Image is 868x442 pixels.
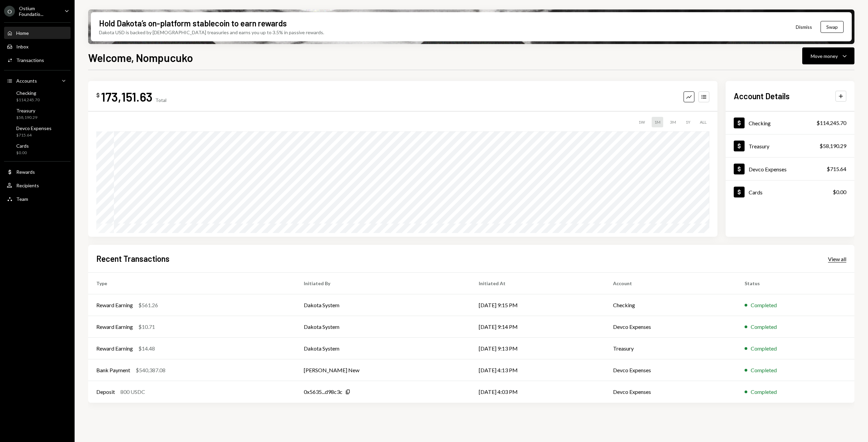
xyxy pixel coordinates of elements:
div: Completed [751,366,777,374]
div: Dakota USD is backed by [DEMOGRAPHIC_DATA] treasuries and earns you up to 3.5% in passive rewards. [99,29,324,36]
a: Inbox [4,40,71,52]
div: Recipients [16,183,39,188]
div: Treasury [16,108,37,113]
div: Total [155,97,166,103]
div: $114,245.70 [816,119,846,127]
td: Dakota System [296,338,470,359]
div: Team [16,196,28,202]
div: 800 USDC [120,388,145,396]
th: Initiated At [471,273,605,294]
a: Home [4,27,71,39]
div: $540,387.08 [136,366,165,374]
div: Deposit [96,388,115,396]
td: [DATE] 4:03 PM [471,381,605,403]
div: Move money [811,52,838,60]
button: Move money [802,47,854,64]
div: Treasury [749,143,769,149]
div: Home [16,30,29,36]
div: Rewards [16,169,35,175]
div: Completed [751,323,777,331]
div: $ [96,92,100,99]
div: 1Y [683,117,693,127]
a: Checking$114,245.70 [726,111,854,134]
div: ALL [697,117,709,127]
h2: Recent Transactions [96,253,170,264]
div: 1W [636,117,648,127]
td: Treasury [605,338,737,359]
a: Cards$0.00 [726,181,854,203]
div: 3M [667,117,679,127]
td: [DATE] 9:13 PM [471,338,605,359]
button: Dismiss [787,19,821,35]
a: Recipients [4,179,71,191]
td: Devco Expenses [605,359,737,381]
td: Devco Expenses [605,381,737,403]
div: Completed [751,301,777,309]
a: Accounts [4,75,71,87]
a: Rewards [4,166,71,178]
div: Bank Payment [96,366,130,374]
div: Checking [749,120,771,126]
button: Swap [821,21,844,33]
th: Initiated By [296,273,470,294]
div: Reward Earning [96,323,133,331]
div: Reward Earning [96,344,133,353]
td: Checking [605,294,737,316]
div: Inbox [16,44,28,49]
a: Transactions [4,54,71,66]
div: Cards [749,189,763,195]
div: $715.64 [827,165,846,173]
div: 0x5635...d98c3c [304,388,342,396]
a: View all [828,255,846,262]
div: O [4,6,15,17]
td: Dakota System [296,294,470,316]
td: [PERSON_NAME] New [296,359,470,381]
div: $14.48 [138,344,155,353]
a: Checking$114,245.70 [4,88,71,104]
div: Ostium Foundatio... [19,5,59,17]
div: $114,245.70 [16,97,40,103]
a: Treasury$58,190.29 [4,106,71,122]
h1: Welcome, Nompucuko [88,51,193,64]
th: Status [736,273,854,294]
td: [DATE] 9:14 PM [471,316,605,338]
a: Devco Expenses$715.64 [4,123,71,140]
div: Accounts [16,78,37,84]
th: Account [605,273,737,294]
div: $0.00 [16,150,29,156]
td: [DATE] 4:13 PM [471,359,605,381]
div: Hold Dakota’s on-platform stablecoin to earn rewards [99,18,287,29]
th: Type [88,273,296,294]
div: $10.71 [138,323,155,331]
a: Cards$0.00 [4,141,71,157]
div: $561.26 [138,301,158,309]
div: Completed [751,344,777,353]
td: [DATE] 9:15 PM [471,294,605,316]
div: Devco Expenses [16,125,52,131]
div: $0.00 [833,188,846,196]
td: Devco Expenses [605,316,737,338]
div: Reward Earning [96,301,133,309]
div: Transactions [16,57,44,63]
a: Devco Expenses$715.64 [726,157,854,180]
a: Treasury$58,190.29 [726,134,854,157]
div: 173,151.63 [101,89,153,104]
div: Cards [16,143,29,149]
h2: Account Details [734,90,790,102]
div: $715.64 [16,132,52,138]
div: Completed [751,388,777,396]
div: Devco Expenses [749,166,787,172]
div: 1M [652,117,663,127]
div: Checking [16,90,40,96]
div: $58,190.29 [16,115,37,121]
td: Dakota System [296,316,470,338]
a: Team [4,193,71,205]
div: $58,190.29 [820,142,846,150]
